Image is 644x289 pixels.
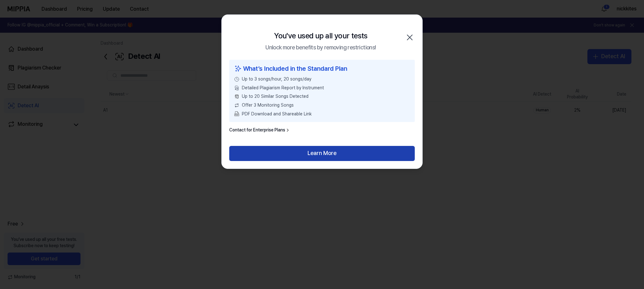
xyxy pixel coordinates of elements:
div: What’s Included in the Standard Plan [234,64,410,74]
span: Up to 20 Similar Songs Detected [242,93,308,100]
div: You've used up all your tests [274,30,368,42]
img: sparkles icon [234,64,242,74]
span: Offer 3 Monitoring Songs [242,102,294,108]
button: Learn More [229,146,415,161]
span: Up to 3 songs/hour, 20 songs/day [242,76,311,82]
span: Detailed Plagiarism Report by Instrument [242,85,324,91]
div: Unlock more benefits by removing restrictions! [265,43,376,52]
a: Contact for Enterprise Plans [229,127,290,133]
span: PDF Download and Shareable Link [242,111,312,117]
img: PDF Download [234,111,239,116]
